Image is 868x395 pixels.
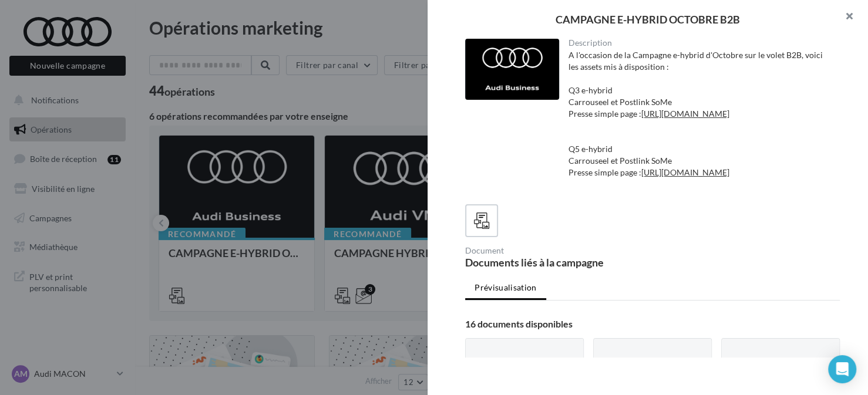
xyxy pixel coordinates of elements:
[828,355,856,383] div: Open Intercom Messenger
[465,319,840,329] div: 16 documents disponibles
[446,14,849,25] div: CAMPAGNE E-HYBRID OCTOBRE B2B
[568,39,831,47] div: Description
[465,247,648,255] div: Document
[465,257,648,268] div: Documents liés à la campagne
[568,49,831,190] div: A l'occasion de la Campagne e-hybrid d'Octobre sur le volet B2B, voici les assets mis à dispositi...
[641,167,729,177] a: [URL][DOMAIN_NAME]
[641,109,729,119] a: [URL][DOMAIN_NAME]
